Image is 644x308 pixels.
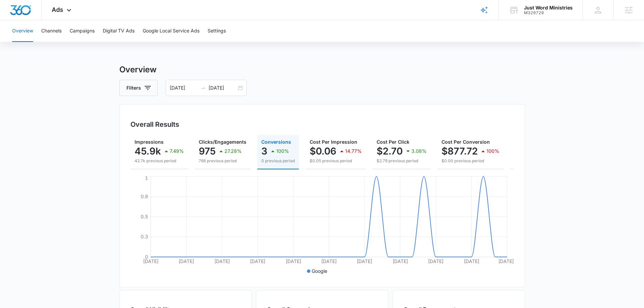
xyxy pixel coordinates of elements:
span: Clicks/Engagements [199,139,246,145]
button: Filters [119,80,158,96]
span: Conversions [261,139,291,145]
tspan: [DATE] [143,258,159,264]
div: account name [524,5,573,10]
button: Campaigns [70,20,95,42]
tspan: 0.3 [141,234,148,239]
button: Channels [41,20,62,42]
tspan: [DATE] [321,258,337,264]
button: Digital TV Ads [103,20,135,42]
p: 100% [486,149,499,153]
tspan: 0.8 [141,193,148,199]
input: Start date [170,84,198,92]
p: $0.06 [310,146,336,157]
tspan: 1 [145,175,148,181]
p: 3 [261,146,267,157]
h3: Overview [119,64,525,76]
p: 766 previous period [199,158,246,164]
p: 45.9k [135,146,161,157]
tspan: [DATE] [463,258,479,264]
tspan: [DATE] [428,258,444,264]
span: Ads [52,6,63,13]
p: 975 [199,146,216,157]
span: swap-right [200,85,206,91]
tspan: [DATE] [285,258,301,264]
span: Cost Per Impression [310,139,357,145]
h3: Overall Results [130,119,179,129]
tspan: [DATE] [498,258,514,264]
tspan: 0.5 [141,214,148,219]
p: $2.79 previous period [377,158,427,164]
tspan: [DATE] [214,258,230,264]
p: 3.08% [411,149,427,153]
span: Cost Per Click [377,139,409,145]
p: $0.00 previous period [442,158,499,164]
tspan: [DATE] [250,258,265,264]
button: Google Local Service Ads [143,20,199,42]
span: Impressions [135,139,164,145]
button: Settings [208,20,226,42]
p: 14.77% [345,149,362,153]
span: Cost Per Conversion [442,139,490,145]
tspan: 0 [145,254,148,260]
tspan: [DATE] [178,258,194,264]
p: Google [312,267,327,275]
p: 42.7k previous period [135,158,184,164]
button: Overview [12,20,33,42]
p: 7.49% [170,149,184,153]
p: $2.70 [377,146,403,157]
tspan: [DATE] [357,258,372,264]
p: $0.05 previous period [310,158,362,164]
p: $877.72 [442,146,478,157]
p: 27.28% [224,149,242,153]
input: End date [209,84,237,92]
p: 100% [276,149,289,153]
div: account id [524,10,573,15]
span: to [200,85,206,91]
tspan: [DATE] [392,258,408,264]
p: 0 previous period [261,158,295,164]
